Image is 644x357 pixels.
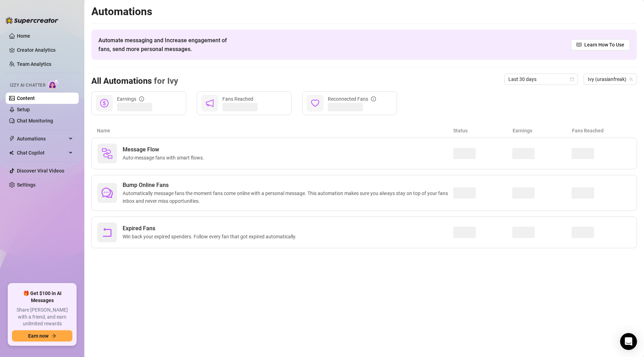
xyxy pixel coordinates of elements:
div: Reconnected Fans [328,95,376,103]
button: Earn nowarrow-right [12,330,72,342]
a: Content [17,95,35,101]
img: svg%3e [102,148,113,159]
a: Creator Analytics [17,44,73,56]
span: thunderbolt [9,136,15,142]
span: Share [PERSON_NAME] with a friend, and earn unlimited rewards [12,307,72,327]
span: calendar [570,77,574,81]
a: Home [17,33,30,39]
span: Expired Fans [123,224,299,233]
a: Team Analytics [17,61,51,67]
span: arrow-right [51,333,56,338]
img: AI Chatter [48,79,59,89]
a: Discover Viral Videos [17,168,64,174]
div: Earnings [117,95,144,103]
span: info-circle [139,96,144,101]
span: Chat Copilot [17,147,67,158]
span: 🎁 Get $100 in AI Messages [12,290,72,304]
img: Chat Copilot [9,150,14,155]
span: Win back your expired spenders. Follow every fan that got expired automatically. [123,233,299,240]
article: Name [97,127,453,134]
span: Earn now [28,333,48,339]
span: Automations [17,133,67,144]
span: Last 30 days [508,74,574,84]
article: Fans Reached [572,127,631,134]
a: Settings [17,182,35,188]
span: read [577,42,581,47]
span: Bump Online Fans [123,181,453,189]
a: Learn How To Use [571,39,630,50]
span: team [629,77,633,81]
span: heart [311,99,319,107]
span: Message Flow [123,145,207,154]
span: Izzy AI Chatter [10,82,45,89]
article: Status [453,127,513,134]
article: Earnings [513,127,572,134]
span: Automate messaging and Increase engagement of fans, send more personal messages. [98,36,234,54]
h3: All Automations [91,76,178,87]
span: Learn How To Use [584,41,624,49]
span: info-circle [371,96,376,101]
a: Chat Monitoring [17,118,53,124]
span: Automatically message fans the moment fans come online with a personal message. This automation m... [123,189,453,205]
span: notification [206,99,214,107]
span: dollar [100,99,109,107]
h2: Automations [91,5,637,18]
span: comment [102,187,113,199]
span: Fans Reached [222,96,253,102]
span: for Ivy [152,76,178,86]
a: Setup [17,107,30,112]
img: logo-BBDzfeDw.svg [6,17,58,24]
span: Auto-message fans with smart flows. [123,154,207,162]
div: Open Intercom Messenger [620,333,637,350]
span: Ivy (urasianfreak) [588,74,633,84]
span: rollback [102,227,113,238]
